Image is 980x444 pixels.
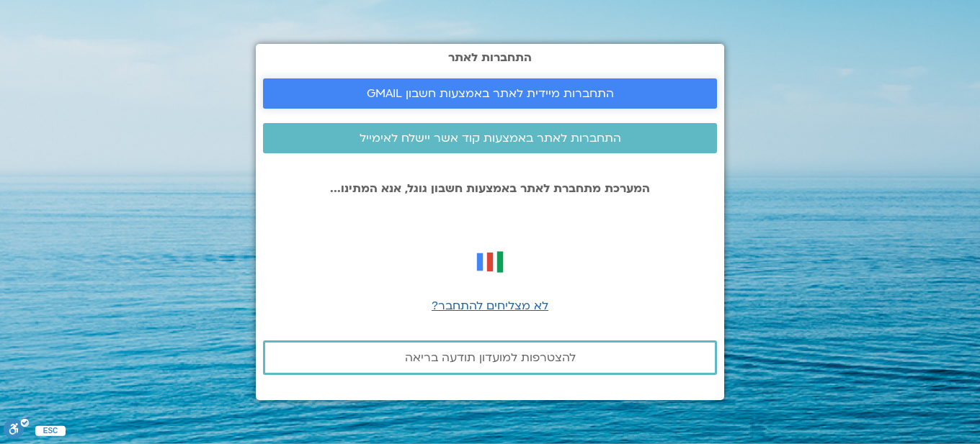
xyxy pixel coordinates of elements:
[263,340,717,375] a: להצטרפות למועדון תודעה בריאה
[263,51,717,64] h2: התחברות לאתר
[263,123,717,153] a: התחברות לאתר באמצעות קוד אשר יישלח לאימייל
[263,182,717,195] p: המערכת מתחברת לאתר באמצעות חשבון גוגל, אנא המתינו...
[405,351,576,364] span: להצטרפות למועדון תודעה בריאה
[367,87,614,100] span: התחברות מיידית לאתר באמצעות חשבון GMAIL
[432,298,548,314] a: לא מצליחים להתחבר?
[360,132,621,145] span: התחברות לאתר באמצעות קוד אשר יישלח לאימייל
[263,78,717,109] a: התחברות מיידית לאתר באמצעות חשבון GMAIL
